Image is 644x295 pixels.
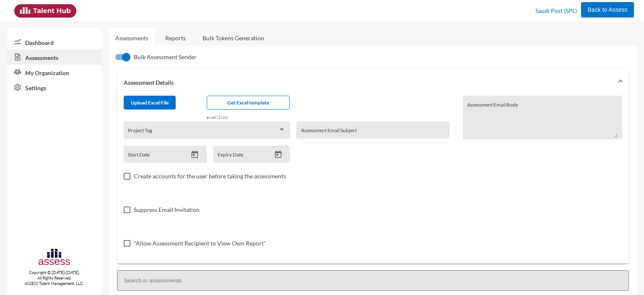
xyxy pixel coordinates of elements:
[7,65,102,80] a: My Organization
[117,69,629,96] mat-expansion-panel-header: Assessment Details
[588,6,628,13] span: Back to Assess
[158,28,192,48] a: Reports
[207,96,290,110] button: Get Excel template
[7,270,102,286] p: Copyright © [DATE]-[DATE]. All Rights Reserved. ASSESS Talent Management, LLC.
[187,150,202,159] button: Open calendar
[196,28,271,48] a: Bulk Tokens Generation
[115,34,148,42] a: Assessments
[581,4,634,13] a: Back to Assess
[271,150,286,159] button: Open calendar
[131,99,169,106] span: Upload Excel File
[581,2,634,17] button: Back to Assess
[38,248,71,268] img: assesscompany-logo.png
[7,80,102,95] a: Settings
[134,52,197,62] span: Bulk Assessment Sender
[124,79,612,86] mat-panel-title: Assessment Details
[117,270,629,291] input: Search in assessments
[134,238,266,248] span: "Allow Assessment Recipient to View Own Report"
[207,110,290,121] p: excel (1).csv
[134,171,286,181] span: Create accounts for the user before taking the assessments
[535,4,577,18] p: Saudi Post (SPL)
[124,96,176,110] button: Upload Excel File
[117,96,629,264] div: Assessment Details
[7,34,102,50] a: Dashboard
[134,205,200,215] span: Suppress Email Invitation
[227,99,269,106] span: Get Excel template
[7,50,102,65] a: Assessments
